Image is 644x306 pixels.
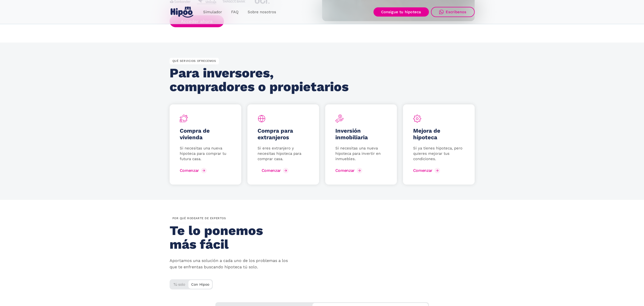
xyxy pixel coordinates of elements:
a: Simulador [199,7,227,17]
div: Outline [2,2,74,7]
a: Firma sabiendo que eliges bien [8,20,58,25]
a: Descubre cuánto te prestaría un banco [8,11,70,16]
h5: Compra para extranjeros [258,128,309,141]
p: Si ya tienes hipoteca, pero quieres mejorar tus condiciones. [413,146,465,162]
a: Comenzar [335,166,364,175]
div: Comenzar [413,168,432,173]
p: Si eres extranjero y necesitas hipoteca para comprar casa. [258,146,309,162]
h5: Mejora de hipoteca [413,128,465,141]
a: Comenzar [180,166,208,175]
a: home [170,5,194,20]
h2: Te lo ponemos más fácil [170,224,287,251]
div: Con Hipoo [188,280,212,288]
a: Obtén las mejores condiciones [8,16,57,20]
p: Si necesitas una nueva hipoteca para invertir en inmuebles. [335,146,387,162]
a: FAQ [227,7,243,17]
h5: Compra de vivienda [180,128,231,141]
div: por QUÉ rodearte de expertos [170,215,229,222]
p: Aportamos una solución a cada uno de los problemas a los que te enfrentas buscando hipoteca tú solo. [170,258,292,270]
a: Sobre nosotros [243,7,281,17]
p: Si necesitas una nueva hipoteca para comprar tu futura casa. [180,146,231,162]
a: Acceso a las mejores condiciones [8,34,62,38]
div: Escríbenos [446,10,467,14]
h2: Para inversores, compradores o propietarios [170,66,352,94]
a: Consigue tu hipoteca [373,7,429,17]
div: QUÉ SERVICIOS OFRECEMOS [170,58,219,64]
h5: Inversión inmobiliaria [335,128,387,141]
a: Back to Top [8,7,27,11]
a: Escríbenos [431,7,475,17]
div: Comenzar [335,168,355,173]
div: Comenzar [180,168,199,173]
div: Tú solo [170,279,213,288]
div: Comenzar [262,168,281,173]
a: Comenzar [413,166,441,175]
a: Consigue la mejor hipoteca sin ir de banco en banco [2,25,66,34]
a: Comenzar [258,166,290,175]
